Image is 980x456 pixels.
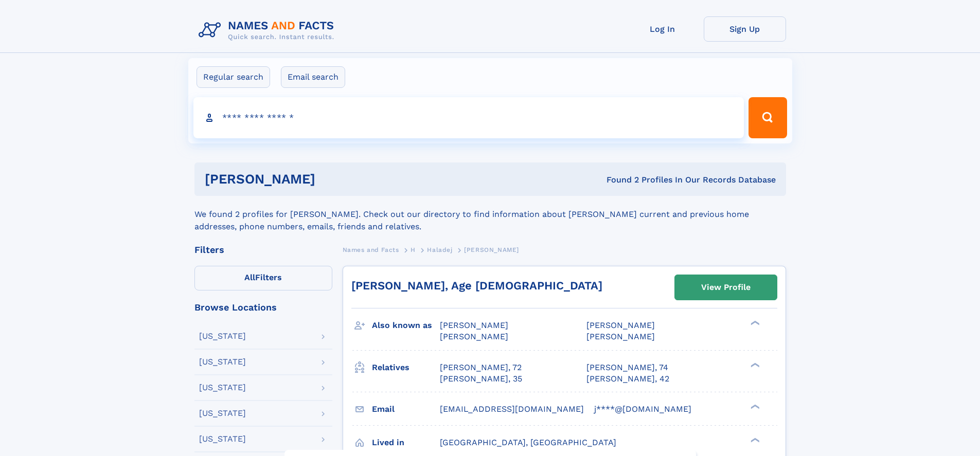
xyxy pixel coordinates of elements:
[586,362,668,373] a: [PERSON_NAME], 74
[748,403,760,410] div: ❯
[197,66,270,88] label: Regular search
[194,196,786,233] div: We found 2 profiles for [PERSON_NAME]. Check out our directory to find information about [PERSON_...
[440,404,584,414] span: [EMAIL_ADDRESS][DOMAIN_NAME]
[411,246,416,253] span: H
[281,66,345,88] label: Email search
[621,16,704,42] a: Log In
[586,332,655,341] span: [PERSON_NAME]
[440,320,508,330] span: [PERSON_NAME]
[704,16,786,42] a: Sign Up
[351,279,602,292] a: [PERSON_NAME], Age [DEMOGRAPHIC_DATA]
[205,173,461,186] h1: [PERSON_NAME]
[464,246,519,253] span: [PERSON_NAME]
[343,243,399,256] a: Names and Facts
[427,246,452,253] span: Haladej
[194,245,332,254] div: Filters
[194,303,332,312] div: Browse Locations
[194,266,332,290] label: Filters
[675,275,777,300] a: View Profile
[372,400,440,418] h3: Email
[199,384,246,392] div: [US_STATE]
[748,436,760,443] div: ❯
[199,358,246,366] div: [US_STATE]
[701,276,751,299] div: View Profile
[244,272,255,282] span: All
[586,373,669,385] a: [PERSON_NAME], 42
[440,373,522,385] a: [PERSON_NAME], 35
[749,97,787,138] button: Search Button
[372,434,440,451] h3: Lived in
[427,243,452,256] a: Haladej
[372,359,440,376] h3: Relatives
[194,16,343,44] img: Logo Names and Facts
[440,362,522,373] a: [PERSON_NAME], 72
[461,174,776,186] div: Found 2 Profiles In Our Records Database
[411,243,416,256] a: H
[199,435,246,443] div: [US_STATE]
[199,409,246,417] div: [US_STATE]
[193,97,744,138] input: search input
[748,320,760,326] div: ❯
[440,332,508,341] span: [PERSON_NAME]
[586,320,655,330] span: [PERSON_NAME]
[199,332,246,340] div: [US_STATE]
[748,361,760,368] div: ❯
[440,437,616,447] span: [GEOGRAPHIC_DATA], [GEOGRAPHIC_DATA]
[372,317,440,334] h3: Also known as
